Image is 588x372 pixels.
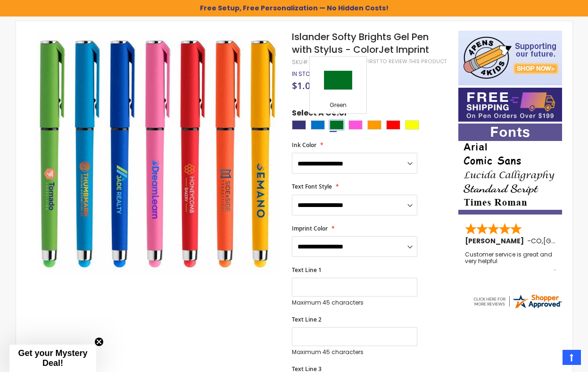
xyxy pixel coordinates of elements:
img: 4pens 4 kids [458,31,562,85]
span: $1.05 [292,79,315,92]
p: Maximum 45 characters [292,348,417,356]
span: Text Font Style [292,182,332,190]
img: Islander Softy Brights Gel Pen with Stylus - ColorJet Imprint [35,30,280,274]
span: Select A Color [292,108,348,121]
div: Red [386,120,400,130]
div: Royal Blue [292,120,306,130]
a: Be the first to review this product [348,58,447,65]
div: Yellow [405,120,419,130]
span: [PERSON_NAME] [465,236,527,246]
div: Orange [367,120,381,130]
div: Availability [292,70,318,78]
strong: SKU [292,58,309,66]
span: Get your Mystery Deal! [18,348,87,368]
div: Pink [348,120,363,130]
div: Get your Mystery Deal!Close teaser [9,345,96,372]
iframe: Google Customer Reviews [510,347,588,372]
span: Imprint Color [292,224,328,232]
div: Blue Light [311,120,325,130]
button: Close teaser [94,337,104,347]
p: Maximum 45 characters [292,299,417,306]
img: font-personalization-examples [458,124,562,215]
a: 4pens.com certificate URL [472,304,563,312]
div: Green [312,101,364,111]
span: Text Line 1 [292,266,322,274]
div: Green [330,120,344,130]
span: Text Line 2 [292,315,322,323]
img: Free shipping on orders over $199 [458,88,562,122]
div: Customer service is great and very helpful [465,251,556,272]
span: In stock [292,70,318,78]
span: CO [531,236,542,246]
img: 4pens.com widget logo [472,293,563,310]
span: Islander Softy Brights Gel Pen with Stylus - ColorJet Imprint [292,30,429,56]
span: Ink Color [292,141,316,149]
